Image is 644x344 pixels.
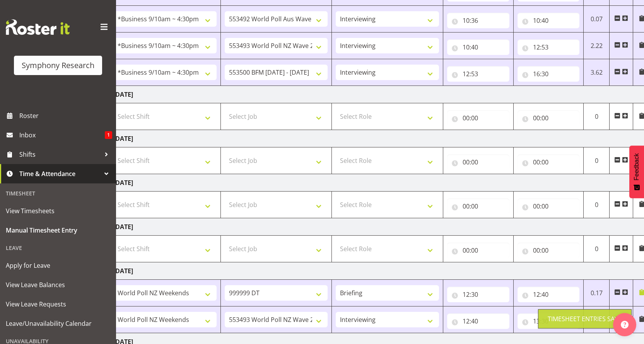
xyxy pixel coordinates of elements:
[518,287,580,302] input: Click to select...
[2,201,114,221] a: View Timesheets
[447,313,509,329] input: Click to select...
[584,147,610,174] td: 0
[447,199,509,214] input: Click to select...
[19,168,101,180] span: Time & Attendance
[584,103,610,130] td: 0
[6,318,110,329] span: Leave/Unavailability Calendar
[629,145,644,198] button: Feedback - Show survey
[633,153,640,180] span: Feedback
[19,110,112,122] span: Roster
[447,154,509,170] input: Click to select...
[518,243,580,258] input: Click to select...
[518,66,580,82] input: Click to select...
[518,154,580,170] input: Click to select...
[584,306,610,333] td: 0.83
[2,314,114,333] a: Leave/Unavailability Calendar
[447,287,509,302] input: Click to select...
[105,131,112,139] span: 1
[621,321,629,329] img: help-xxl-2.png
[447,13,509,28] input: Click to select...
[518,13,580,28] input: Click to select...
[6,224,110,236] span: Manual Timesheet Entry
[447,243,509,258] input: Click to select...
[6,298,110,310] span: View Leave Requests
[584,6,610,33] td: 0.07
[584,236,610,262] td: 0
[2,275,114,294] a: View Leave Balances
[6,260,110,271] span: Apply for Leave
[518,39,580,55] input: Click to select...
[447,39,509,55] input: Click to select...
[19,149,101,160] span: Shifts
[584,33,610,59] td: 2.22
[19,129,105,141] span: Inbox
[447,110,509,126] input: Click to select...
[584,59,610,86] td: 3.62
[6,19,70,35] img: Rosterit website logo
[6,279,110,291] span: View Leave Balances
[584,280,610,306] td: 0.17
[2,256,114,275] a: Apply for Leave
[518,313,580,329] input: Click to select...
[2,185,114,201] div: Timesheet
[2,294,114,314] a: View Leave Requests
[518,110,580,126] input: Click to select...
[2,221,114,240] a: Manual Timesheet Entry
[518,199,580,214] input: Click to select...
[6,205,110,217] span: View Timesheets
[2,240,114,256] div: Leave
[584,192,610,218] td: 0
[548,314,622,323] div: Timesheet Entries Save
[22,60,94,71] div: Symphony Research
[447,66,509,82] input: Click to select...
